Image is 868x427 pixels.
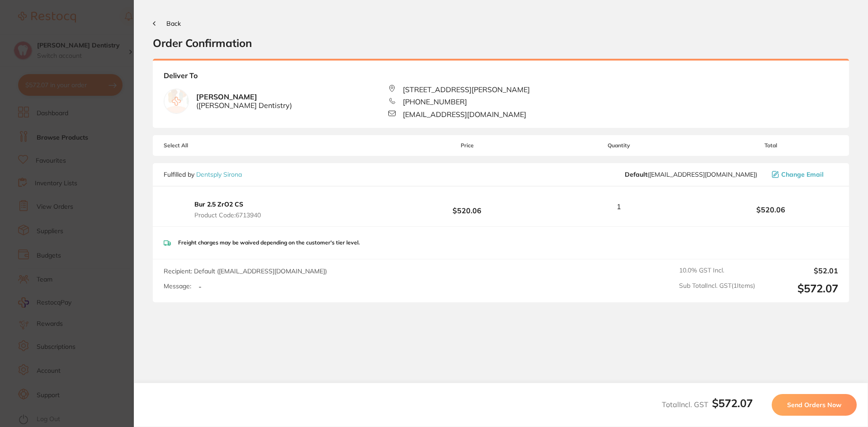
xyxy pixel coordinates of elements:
span: [PHONE_NUMBER] [403,98,467,106]
b: Bur 2.5 ZrO2 CS [194,200,243,208]
label: Message: [164,282,191,290]
span: [STREET_ADDRESS][PERSON_NAME] [403,85,530,94]
span: Select All [164,142,254,149]
button: Bur 2.5 ZrO2 CS Product Code:6713940 [192,200,272,219]
img: empty.jpg [164,89,189,113]
p: Freight charges may be waived depending on the customer's tier level. [178,239,360,246]
p: Fulfilled by [164,171,242,178]
b: $572.07 [712,396,753,410]
span: Send Orders Now [787,401,841,409]
span: Product Code: 6713940 [194,211,269,219]
span: clientservices@dentsplysirona.com [625,171,757,178]
button: Back [153,20,181,27]
span: Quantity [535,142,703,149]
h2: Order Confirmation [153,36,849,50]
p: - [198,282,202,291]
b: $520.06 [400,198,534,215]
b: $520.06 [703,206,838,214]
span: Total Incl. GST [662,400,753,409]
span: [EMAIL_ADDRESS][DOMAIN_NAME] [403,110,526,118]
button: Send Orders Now [772,394,857,416]
button: Change Email [769,170,838,178]
output: $572.07 [762,282,838,295]
span: 10.0 % GST Incl. [679,267,755,275]
output: $52.01 [762,267,838,275]
span: Change Email [781,171,824,178]
span: Sub Total Incl. GST ( 1 Items) [679,282,755,295]
a: Dentsply Sirona [196,170,242,178]
span: Back [166,19,181,28]
span: Price [400,142,534,149]
span: 1 [617,202,621,211]
span: ( [PERSON_NAME] Dentistry ) [196,101,292,109]
span: Total [703,142,838,149]
b: Default [625,170,647,178]
b: [PERSON_NAME] [196,93,292,109]
span: Recipient: Default ( [EMAIL_ADDRESS][DOMAIN_NAME] ) [164,267,327,275]
b: Deliver To [164,71,838,85]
